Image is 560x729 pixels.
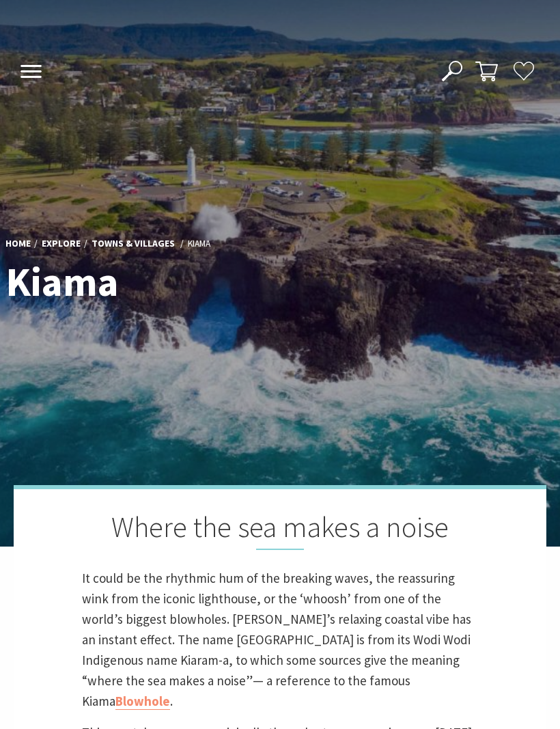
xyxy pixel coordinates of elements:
h2: Where the sea makes a noise [82,510,478,550]
a: Towns & Villages [92,237,175,251]
h1: Kiama [5,260,391,304]
a: Blowhole [115,693,170,710]
p: It could be the rhythmic hum of the breaking waves, the reassuring wink from the iconic lighthous... [82,568,478,712]
a: Explore [42,237,81,251]
li: Kiama [188,236,210,251]
a: Home [5,237,31,251]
